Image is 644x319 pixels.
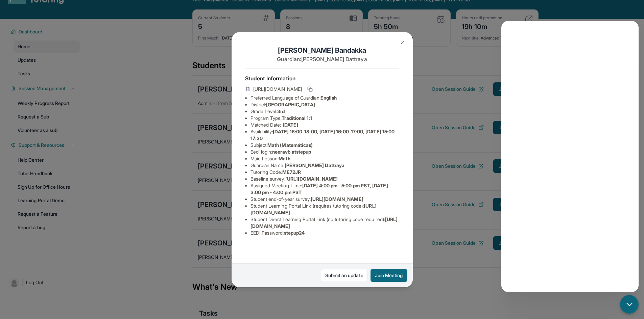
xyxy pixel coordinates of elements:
[320,95,337,101] span: English
[266,102,315,107] span: [GEOGRAPHIC_DATA]
[251,176,399,182] li: Baseline survey :
[251,230,399,236] li: EEDI Password :
[251,182,399,196] li: Assigned Meeting Time :
[251,128,399,142] li: Availability:
[251,129,397,141] span: [DATE] 16:00-18:00, [DATE] 16:00-17:00, [DATE] 15:00-17:30
[400,39,405,45] img: Close Icon
[251,203,399,216] li: Student Learning Portal Link (requires tutoring code) :
[283,122,298,128] span: [DATE]
[282,115,312,121] span: Traditional 1:1
[251,162,399,169] li: Guardian Name :
[251,142,399,149] li: Subject :
[253,86,302,92] span: [URL][DOMAIN_NAME]
[251,122,399,128] li: Matched Date:
[245,55,399,63] p: Guardian: [PERSON_NAME] Dattraya
[251,169,399,176] li: Tutoring Code :
[251,183,388,195] span: [DATE] 4:00 pm - 5:00 pm PST, [DATE] 3:00 pm - 4:00 pm PST
[371,269,407,282] button: Join Meeting
[251,115,399,122] li: Program Type:
[251,101,399,108] li: District:
[284,230,305,236] span: stepup24
[267,142,313,148] span: Math (Matemáticas)
[245,74,399,82] h4: Student Information
[306,85,314,93] button: Copy link
[279,156,290,161] span: Math
[285,162,345,168] span: [PERSON_NAME] Dattraya
[285,176,338,182] span: [URL][DOMAIN_NAME]
[251,108,399,115] li: Grade Level:
[282,169,301,175] span: ME72JR
[251,95,399,101] li: Preferred Language of Guardian:
[245,46,399,55] h1: [PERSON_NAME] Bandakka
[272,149,311,155] span: neeravb.atstepup
[251,196,399,203] li: Student end-of-year survey :
[620,295,639,314] button: chat-button
[311,196,363,202] span: [URL][DOMAIN_NAME]
[251,155,399,162] li: Main Lesson :
[321,269,368,282] a: Submit an update
[251,216,399,230] li: Student Direct Learning Portal Link (no tutoring code required) :
[277,108,285,114] span: 3rd
[251,149,399,155] li: Eedi login :
[501,21,639,292] iframe: Chatbot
